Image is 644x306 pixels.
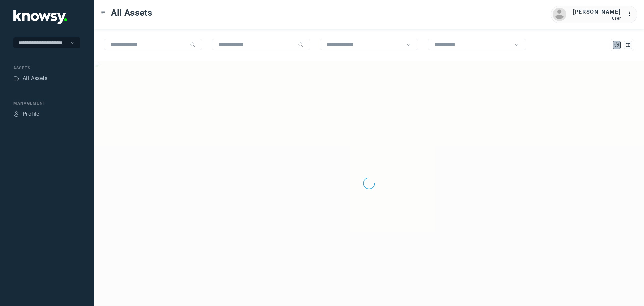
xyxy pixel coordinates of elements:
[13,111,19,117] div: Profile
[101,10,106,15] div: Toggle Menu
[627,10,635,19] div: :
[13,100,80,106] div: Management
[23,110,39,118] div: Profile
[628,11,634,16] tspan: ...
[13,74,47,82] a: AssetsAll Assets
[13,75,19,81] div: Assets
[298,42,303,47] div: Search
[13,110,39,118] a: ProfileProfile
[625,42,631,48] div: List
[111,7,152,19] span: All Assets
[190,42,195,47] div: Search
[573,16,621,21] div: User
[23,74,47,82] div: All Assets
[573,8,621,16] div: [PERSON_NAME]
[614,42,620,48] div: Map
[13,65,80,71] div: Assets
[13,10,67,24] img: Application Logo
[553,8,566,21] img: avatar.png
[627,10,635,18] div: :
